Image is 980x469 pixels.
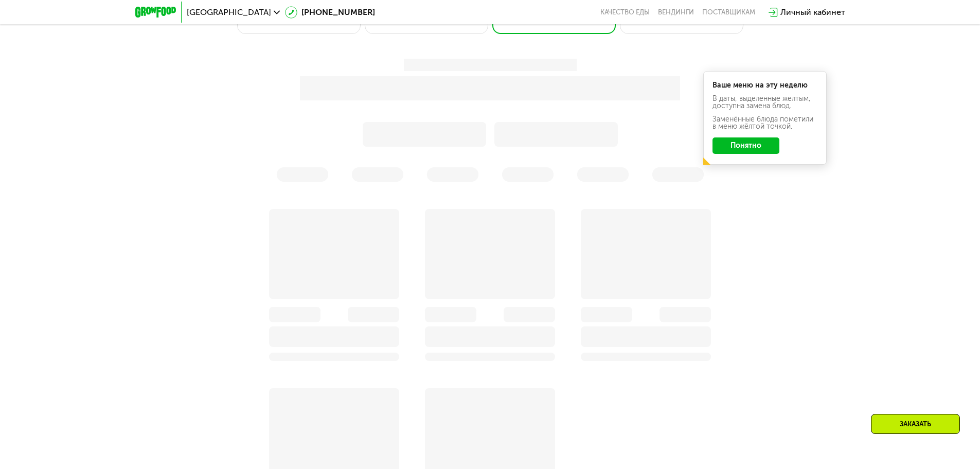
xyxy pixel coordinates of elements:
a: Вендинги [658,8,694,16]
div: Заменённые блюда пометили в меню жёлтой точкой. [712,116,817,130]
div: Заказать [871,414,960,434]
button: Понятно [712,137,779,154]
div: Личный кабинет [780,6,845,19]
a: [PHONE_NUMBER] [285,6,375,19]
a: Качество еды [600,8,650,16]
div: Ваше меню на эту неделю [712,82,817,89]
div: В даты, выделенные желтым, доступна замена блюд. [712,95,817,110]
span: [GEOGRAPHIC_DATA] [187,8,271,16]
div: поставщикам [702,8,755,16]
